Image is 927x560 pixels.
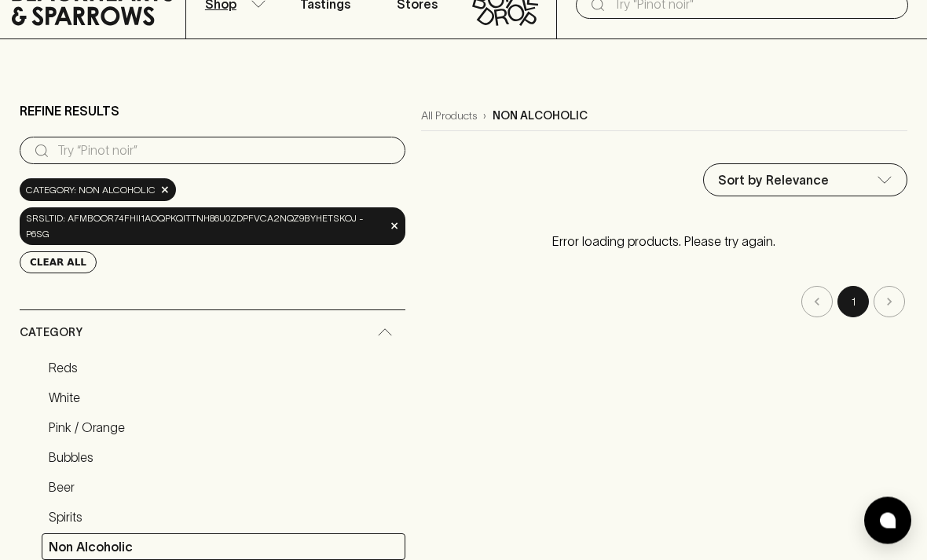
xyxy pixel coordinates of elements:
button: page 1 [837,287,869,318]
a: Spirits [42,504,405,531]
a: Bubbles [42,445,405,471]
div: Sort by Relevance [704,165,907,196]
input: Try “Pinot noir” [57,139,393,164]
img: bubble-icon [880,513,896,529]
nav: pagination navigation [421,287,907,318]
p: › [483,108,486,125]
a: Beer [42,474,405,501]
p: Refine Results [20,102,119,121]
span: srsltid: AfmBOor74FhiI1aoQpKQITTNH86u0ZdPFvca2NQz9BYheTSkOj -p6Sg [26,211,385,243]
a: Pink / Orange [42,415,405,441]
a: All Products [421,108,477,125]
button: Clear All [20,252,97,274]
span: × [390,218,399,235]
span: × [160,182,170,199]
div: Category [20,311,405,356]
span: Category [20,324,82,343]
a: Reds [42,355,405,382]
p: Sort by Relevance [718,171,829,190]
span: Category: non alcoholic [26,183,156,199]
a: White [42,385,405,412]
p: Error loading products. Please try again. [421,217,907,267]
p: non alcoholic [493,108,588,125]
